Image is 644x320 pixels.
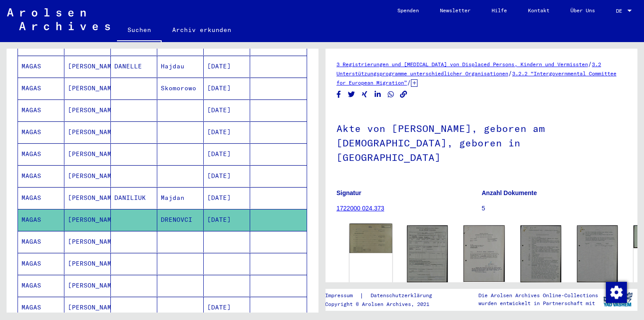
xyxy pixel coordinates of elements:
[18,253,64,274] mat-cell: MAGAS
[64,165,111,187] mat-cell: [PERSON_NAME]
[64,78,111,99] mat-cell: [PERSON_NAME]
[18,143,64,165] mat-cell: MAGAS
[616,8,626,14] span: DE
[64,275,111,296] mat-cell: [PERSON_NAME]
[157,78,204,99] mat-cell: Skomorowo
[325,291,360,300] a: Impressum
[350,224,393,253] img: 001.jpg
[399,89,408,100] button: Copy link
[386,89,396,100] button: Share on WhatsApp
[204,165,250,187] mat-cell: [DATE]
[336,189,361,196] b: Signatur
[111,56,157,77] mat-cell: DANELLE
[336,205,384,212] a: 1722000 024.373
[117,19,162,42] a: Suchen
[64,143,111,165] mat-cell: [PERSON_NAME]
[157,187,204,209] mat-cell: Majdan
[64,209,111,231] mat-cell: [PERSON_NAME]
[577,225,618,282] img: 002.jpg
[325,300,442,308] p: Copyright © Arolsen Archives, 2021
[360,89,369,100] button: Share on Xing
[18,187,64,209] mat-cell: MAGAS
[18,209,64,231] mat-cell: MAGAS
[162,19,242,40] a: Archiv erkunden
[407,225,448,282] img: 001.jpg
[520,225,561,282] img: 001.jpg
[478,292,598,299] p: Die Arolsen Archives Online-Collections
[204,56,250,77] mat-cell: [DATE]
[588,60,592,68] span: /
[18,56,64,77] mat-cell: MAGAS
[407,78,411,86] span: /
[64,121,111,143] mat-cell: [PERSON_NAME]
[18,231,64,252] mat-cell: MAGAS
[64,187,111,209] mat-cell: [PERSON_NAME].
[18,121,64,143] mat-cell: MAGAS
[64,231,111,252] mat-cell: [PERSON_NAME]
[482,204,627,213] p: 5
[482,189,537,196] b: Anzahl Dokumente
[508,69,512,77] span: /
[157,209,204,231] mat-cell: DRENOVCI
[18,100,64,121] mat-cell: MAGAS
[204,78,250,99] mat-cell: [DATE]
[602,288,634,310] img: yv_logo.png
[204,100,250,121] mat-cell: [DATE]
[204,209,250,231] mat-cell: [DATE]
[204,187,250,209] mat-cell: [DATE]
[364,291,442,300] a: Datenschutzerklärung
[373,89,382,100] button: Share on LinkedIn
[18,275,64,296] mat-cell: MAGAS
[464,225,504,282] img: 001.jpg
[64,100,111,121] mat-cell: [PERSON_NAME]
[478,299,598,307] p: wurden entwickelt in Partnerschaft mit
[336,108,626,176] h1: Akte von [PERSON_NAME], geboren am [DEMOGRAPHIC_DATA], geboren in [GEOGRAPHIC_DATA]
[7,8,110,30] img: Arolsen_neg.svg
[325,291,442,300] div: |
[336,61,588,68] a: 3 Registrierungen und [MEDICAL_DATA] von Displaced Persons, Kindern und Vermissten
[64,297,111,318] mat-cell: [PERSON_NAME]
[111,187,157,209] mat-cell: DANILIUK
[204,297,250,318] mat-cell: [DATE]
[204,121,250,143] mat-cell: [DATE]
[64,253,111,274] mat-cell: [PERSON_NAME]
[18,78,64,99] mat-cell: MAGAS
[606,282,627,303] img: Zustimmung ändern
[18,165,64,187] mat-cell: MAGAS
[204,143,250,165] mat-cell: [DATE]
[64,56,111,77] mat-cell: [PERSON_NAME]
[347,89,356,100] button: Share on Twitter
[157,56,204,77] mat-cell: Hajdau
[18,297,64,318] mat-cell: MAGAS
[334,89,343,100] button: Share on Facebook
